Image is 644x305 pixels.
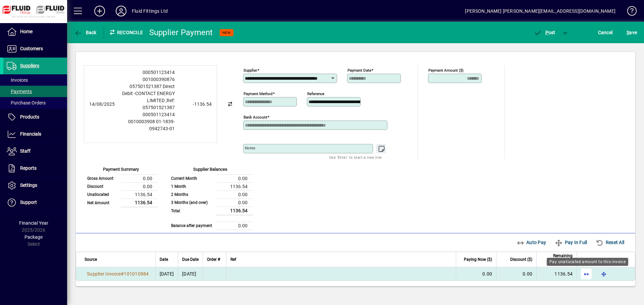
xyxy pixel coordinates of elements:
[3,143,67,160] a: Staff
[216,174,253,182] td: 0.00
[84,166,158,174] div: Payment Summary
[89,5,110,17] button: Add
[514,236,549,248] button: Auto Pay
[85,256,97,263] span: Source
[20,46,43,51] span: Customers
[625,26,639,39] button: Save
[428,68,464,73] mat-label: Payment Amount ($)
[216,207,253,215] td: 1136.54
[178,101,212,108] div: -1136.54
[216,182,253,190] td: 1136.54
[168,207,216,215] td: Total
[3,23,67,40] a: Home
[534,30,555,35] span: ost
[545,30,548,35] span: P
[244,91,273,96] mat-label: Payment method
[347,68,371,73] mat-label: Payment Date
[110,5,132,17] button: Profile
[482,271,492,277] span: 0.00
[7,100,46,105] span: Purchase Orders
[121,182,158,190] td: 0.00
[168,222,216,230] td: Balance after payment
[20,131,41,137] span: Financials
[178,267,203,281] td: [DATE]
[168,174,216,182] td: Current Month
[622,1,636,23] a: Knowledge Base
[307,91,324,96] mat-label: Reference
[20,182,37,188] span: Settings
[104,27,144,38] div: Reconcile
[168,159,253,230] app-page-summary-card: Supplier Balances
[627,27,637,38] span: ave
[84,182,121,190] td: Discount
[121,190,158,199] td: 1136.54
[20,63,39,68] span: Suppliers
[84,190,121,199] td: Unallocated
[244,68,257,73] mat-label: Supplier
[19,220,48,226] span: Financial Year
[132,6,168,16] div: Fluid Fittings Ltd
[20,114,39,120] span: Products
[216,199,253,207] td: 0.00
[72,26,98,39] button: Back
[3,41,67,57] a: Customers
[160,256,168,263] span: Date
[596,26,614,39] button: Cancel
[517,237,546,248] span: Auto Pay
[182,256,199,263] span: Due Date
[84,174,121,182] td: Gross Amount
[122,70,175,131] span: 000501123414 001000390876 057501521387 Direct Debit -CONTACT ENERGY LIMITED ;Ref: 057501521387 00...
[3,109,67,126] a: Products
[541,252,573,267] span: Remaining Balance ($)
[627,30,629,35] span: S
[3,126,67,143] a: Financials
[24,234,43,240] span: Package
[3,177,67,194] a: Settings
[3,74,67,86] a: Invoices
[87,271,121,277] span: Supplier Invoice
[598,27,613,38] span: Cancel
[74,30,97,35] span: Back
[85,270,151,278] a: Supplier Invoice#101010984
[89,101,116,108] div: 14/08/2025
[3,194,67,211] a: Support
[3,86,67,97] a: Payments
[552,236,590,248] button: Pay In Full
[149,27,213,38] div: Supplier Payment
[547,258,628,266] div: Pay unallocated amount to this invoice
[554,271,573,277] span: 1136.54
[530,26,559,39] button: Post
[523,271,532,277] span: 0.00
[124,271,149,277] span: 101010984
[465,6,615,16] div: [PERSON_NAME] [PERSON_NAME][EMAIL_ADDRESS][DOMAIN_NAME]
[216,222,253,230] td: 0.00
[168,166,253,174] div: Supplier Balances
[20,200,37,205] span: Support
[510,256,532,263] span: Discount ($)
[121,174,158,182] td: 0.00
[329,153,382,161] mat-hint: Use 'Enter' to start a new line
[222,30,231,35] span: NEW
[168,182,216,190] td: 1 Month
[596,237,624,248] span: Reset All
[160,271,174,277] span: [DATE]
[3,160,67,177] a: Reports
[121,271,124,277] span: #
[121,199,158,207] td: 1136.54
[216,190,253,199] td: 0.00
[20,29,33,34] span: Home
[3,97,67,108] a: Purchase Orders
[464,256,492,263] span: Paying Now ($)
[7,89,32,94] span: Payments
[230,256,236,263] span: Ref
[168,199,216,207] td: 3 Months (and over)
[555,237,587,248] span: Pay In Full
[20,148,31,154] span: Staff
[244,115,267,120] mat-label: Bank Account
[593,236,627,248] button: Reset All
[67,26,104,39] app-page-header-button: Back
[245,146,255,150] mat-label: Notes
[20,165,37,171] span: Reports
[84,199,121,207] td: Net Amount
[207,256,220,263] span: Order #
